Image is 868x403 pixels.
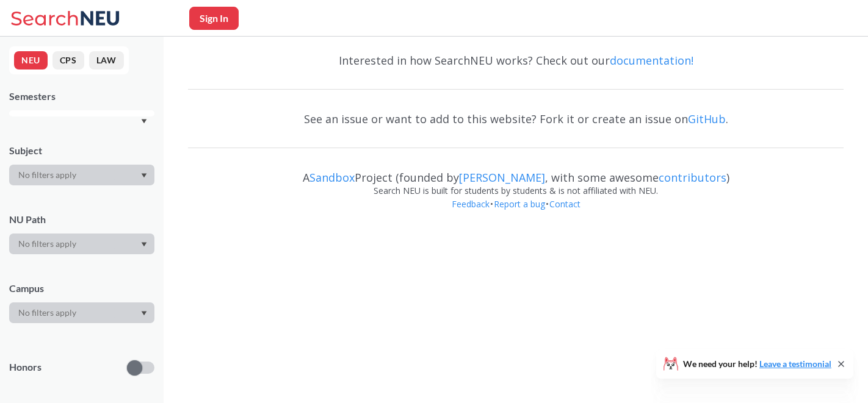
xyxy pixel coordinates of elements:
a: Contact [549,198,581,210]
button: NEU [14,51,48,70]
a: contributors [659,170,726,185]
button: CPS [52,51,84,70]
a: Report a bug [493,198,546,210]
div: Subject [9,144,154,157]
a: Sandbox [309,170,355,185]
div: Campus [9,282,154,295]
div: NU Path [9,213,154,226]
div: Dropdown arrow [9,302,154,323]
div: Interested in how SearchNEU works? Check out our [188,43,844,78]
div: Search NEU is built for students by students & is not affiliated with NEU. [188,184,844,198]
button: Sign In [189,7,239,30]
a: Feedback [451,198,490,210]
a: Leave a testimonial [759,358,831,369]
svg: Dropdown arrow [141,119,147,124]
a: documentation! [610,53,693,68]
a: [PERSON_NAME] [459,170,545,185]
a: GitHub [688,112,726,126]
div: Dropdown arrow [9,234,154,254]
svg: Dropdown arrow [141,311,147,316]
div: • • [188,198,844,229]
svg: Dropdown arrow [141,173,147,178]
div: Dropdown arrow [9,165,154,185]
span: We need your help! [683,360,831,368]
div: Semesters [9,90,154,103]
p: Honors [9,360,42,374]
button: LAW [89,51,124,70]
svg: Dropdown arrow [141,242,147,247]
div: A Project (founded by , with some awesome ) [188,160,844,184]
div: See an issue or want to add to this website? Fork it or create an issue on . [188,101,844,137]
